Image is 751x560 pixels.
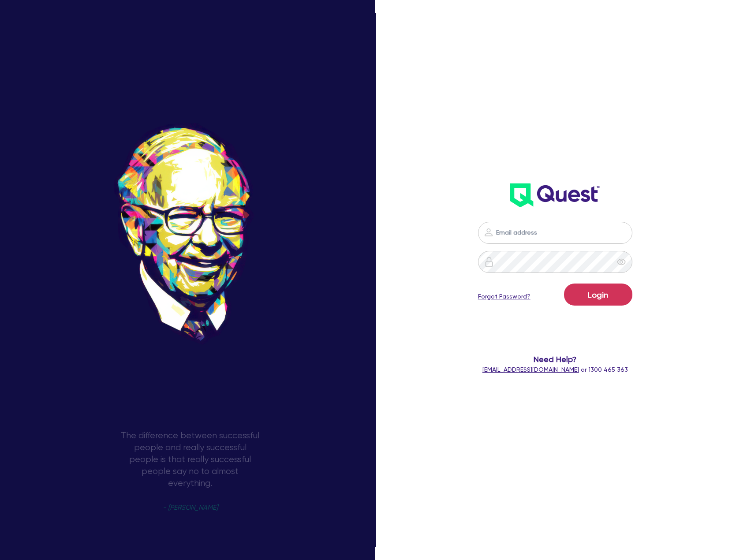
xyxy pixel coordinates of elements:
[478,222,632,244] input: Email address
[482,366,579,373] a: [EMAIL_ADDRESS][DOMAIN_NAME]
[484,257,494,267] img: icon-password
[456,353,654,365] span: Need Help?
[163,504,218,511] span: - [PERSON_NAME]
[617,258,626,266] span: eye
[564,284,632,306] button: Login
[483,227,494,238] img: icon-password
[482,366,628,373] span: or 1300 465 363
[478,292,531,301] a: Forgot Password?
[510,183,600,207] img: wH2k97JdezQIQAAAABJRU5ErkJggg==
